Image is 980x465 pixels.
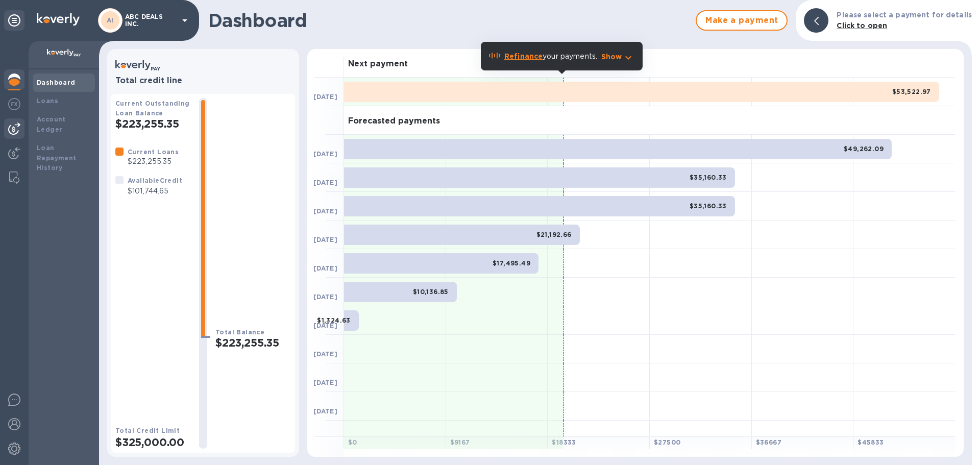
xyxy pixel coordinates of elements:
button: Make a payment [696,10,788,31]
h2: $223,255.35 [115,117,191,130]
b: $ 36667 [756,438,781,446]
b: $49,262.09 [844,145,884,153]
b: $10,136.85 [413,288,449,296]
b: Total Credit Limit [115,427,180,434]
p: your payments. [504,51,597,62]
b: $35,160.33 [690,202,727,210]
b: Please select a payment for details [837,11,972,19]
b: [DATE] [313,293,337,301]
b: [DATE] [313,207,337,215]
b: $1,324.63 [317,316,351,324]
b: $53,522.97 [892,88,931,95]
img: Logo [37,13,80,26]
img: Foreign exchange [8,98,20,110]
b: $ 45833 [857,438,884,446]
b: [DATE] [313,150,337,158]
b: Click to open [837,21,887,30]
div: Unpin categories [4,10,24,31]
b: Account Ledger [37,115,66,133]
h1: Dashboard [208,10,691,31]
b: Loans [37,97,58,105]
h2: $223,255.35 [215,336,291,349]
b: [DATE] [313,407,337,415]
p: $223,255.35 [128,156,179,167]
span: Make a payment [705,14,778,27]
b: Refinance [504,52,543,60]
b: [DATE] [313,264,337,272]
b: $ 18333 [552,438,576,446]
b: [DATE] [313,379,337,386]
b: $21,192.66 [536,231,572,238]
p: $101,744.65 [128,186,182,197]
b: AI [107,16,114,24]
b: [DATE] [313,236,337,243]
h3: Total credit line [115,76,291,86]
p: Show [601,52,622,62]
b: Dashboard [37,79,76,86]
b: Total Balance [215,328,264,336]
h2: $325,000.00 [115,436,191,449]
b: Current Loans [128,148,179,156]
b: $17,495.49 [493,259,530,267]
button: Show [601,52,634,62]
h3: Forecasted payments [348,116,440,126]
b: [DATE] [313,179,337,186]
b: Loan Repayment History [37,144,77,172]
b: $ 27500 [654,438,680,446]
p: ABC DEALS INC. [125,13,176,28]
b: [DATE] [313,93,337,101]
b: [DATE] [313,322,337,329]
b: $35,160.33 [690,174,727,181]
b: Available Credit [128,177,182,184]
b: Current Outstanding Loan Balance [115,100,190,117]
h3: Next payment [348,59,408,69]
b: [DATE] [313,350,337,358]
